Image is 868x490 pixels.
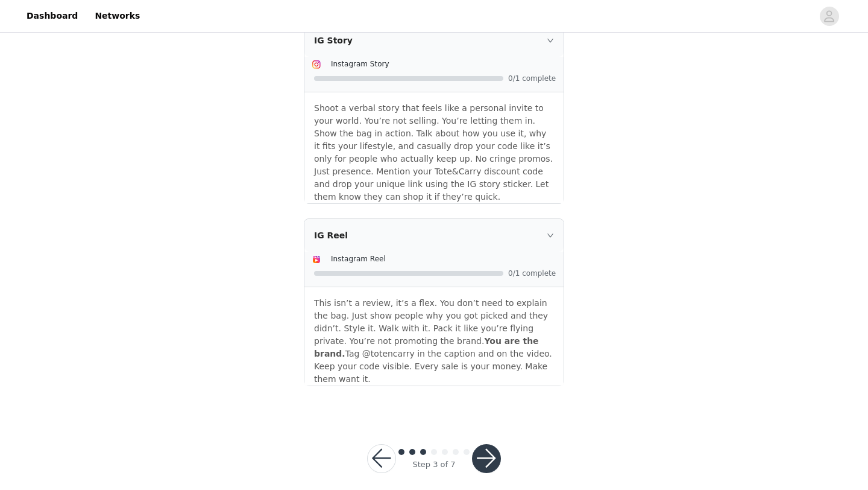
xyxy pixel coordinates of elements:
div: icon: rightIG Story [304,24,564,57]
i: icon: right [547,37,554,44]
strong: You are the brand. [314,336,539,358]
i: icon: right [547,232,554,239]
span: 0/1 complete [508,270,556,277]
span: Instagram Reel [331,255,386,263]
p: This isn’t a review, it’s a flex. You don’t need to explain the bag. Just show people why you got... [314,297,554,386]
div: icon: rightIG Reel [304,219,564,252]
img: Instagram Icon [312,60,321,69]
div: Step 3 of 7 [412,459,455,471]
span: Instagram Story [331,60,389,68]
p: Show the bag in action. Talk about how you use it, why it fits your lifestyle, and casually drop ... [314,127,554,203]
div: avatar [823,7,835,26]
img: Instagram Reels Icon [312,255,321,264]
a: Networks [87,2,147,30]
span: 0/1 complete [508,75,556,82]
a: Dashboard [19,2,85,30]
p: Shoot a verbal story that feels like a personal invite to your world. You’re not selling. You’re ... [314,102,554,127]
